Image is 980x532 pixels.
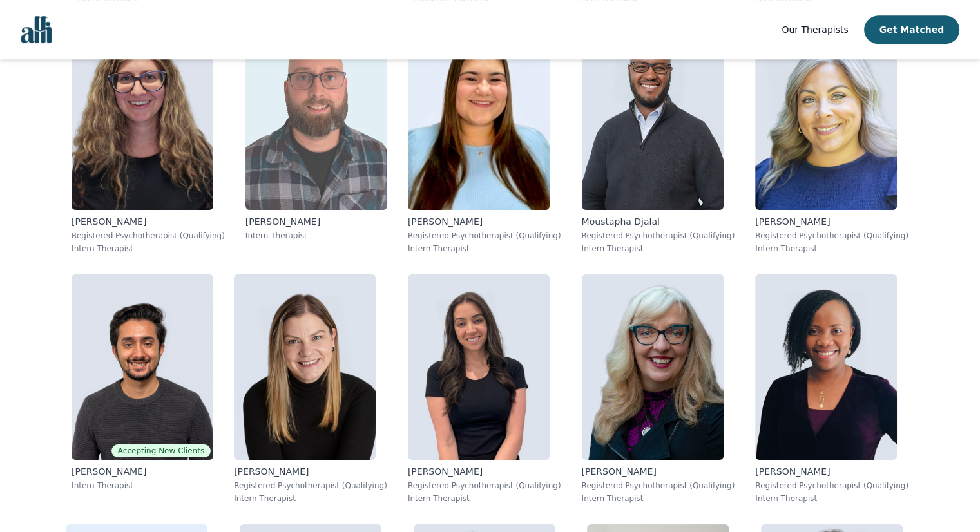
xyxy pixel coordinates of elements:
p: [PERSON_NAME] [234,465,387,478]
p: Intern Therapist [72,480,213,491]
p: Registered Psychotherapist (Qualifying) [582,480,735,491]
p: Registered Psychotherapist (Qualifying) [72,231,225,241]
a: Moustapha_DjalalMoustapha DjalalRegistered Psychotherapist (Qualifying)Intern Therapist [572,14,745,264]
p: Intern Therapist [755,493,908,504]
img: alli logo [21,16,52,43]
p: Intern Therapist [582,493,735,504]
p: Registered Psychotherapist (Qualifying) [755,231,908,241]
p: Registered Psychotherapist (Qualifying) [408,231,561,241]
p: Registered Psychotherapist (Qualifying) [234,480,387,491]
p: Intern Therapist [582,243,735,254]
p: Registered Psychotherapist (Qualifying) [582,231,735,241]
p: [PERSON_NAME] [72,215,225,228]
p: [PERSON_NAME] [755,215,908,228]
img: Ariela_Mager [72,24,213,210]
img: Jasmin_Gicante [408,24,550,210]
a: Daniel_MendesAccepting New Clients[PERSON_NAME]Intern Therapist [61,264,224,514]
a: Melissa_Klassen[PERSON_NAME]Registered Psychotherapist (Qualifying)Intern Therapist [745,14,919,264]
a: Ariela_Mager[PERSON_NAME]Registered Psychotherapist (Qualifying)Intern Therapist [61,14,235,264]
img: Benjamin_Bedecki [245,24,387,210]
a: Benjamin_Bedecki[PERSON_NAME]Intern Therapist [235,14,398,264]
img: Moustapha_Djalal [582,24,724,210]
p: [PERSON_NAME] [582,465,735,478]
p: Intern Therapist [408,493,561,504]
a: Adefunke E._Adebowale[PERSON_NAME]Registered Psychotherapist (Qualifying)Intern Therapist [745,264,919,514]
img: Adefunke E._Adebowale [755,274,897,460]
p: [PERSON_NAME] [408,215,561,228]
p: Registered Psychotherapist (Qualifying) [755,480,908,491]
img: Kate_Gibson [234,274,376,460]
img: Daniel_Mendes [72,274,213,460]
span: Our Therapists [782,24,848,35]
a: Jasmin_Gicante[PERSON_NAME]Registered Psychotherapist (Qualifying)Intern Therapist [398,14,572,264]
a: Our Therapists [782,22,848,37]
p: Registered Psychotherapist (Qualifying) [408,480,561,491]
p: Intern Therapist [245,231,387,241]
p: Moustapha Djalal [582,215,735,228]
span: Accepting New Clients [111,444,211,457]
a: Melanie_Bennett[PERSON_NAME]Registered Psychotherapist (Qualifying)Intern Therapist [572,264,745,514]
p: Intern Therapist [234,493,387,504]
img: Melissa_Klassen [755,24,897,210]
p: Intern Therapist [72,243,225,254]
img: Tamara_Orlando [408,274,550,460]
img: Melanie_Bennett [582,274,724,460]
button: Get Matched [864,15,959,44]
p: [PERSON_NAME] [245,215,387,228]
p: Intern Therapist [755,243,908,254]
p: [PERSON_NAME] [408,465,561,478]
p: Intern Therapist [408,243,561,254]
p: [PERSON_NAME] [755,465,908,478]
a: Kate_Gibson[PERSON_NAME]Registered Psychotherapist (Qualifying)Intern Therapist [224,264,398,514]
a: Tamara_Orlando[PERSON_NAME]Registered Psychotherapist (Qualifying)Intern Therapist [398,264,572,514]
p: [PERSON_NAME] [72,465,213,478]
